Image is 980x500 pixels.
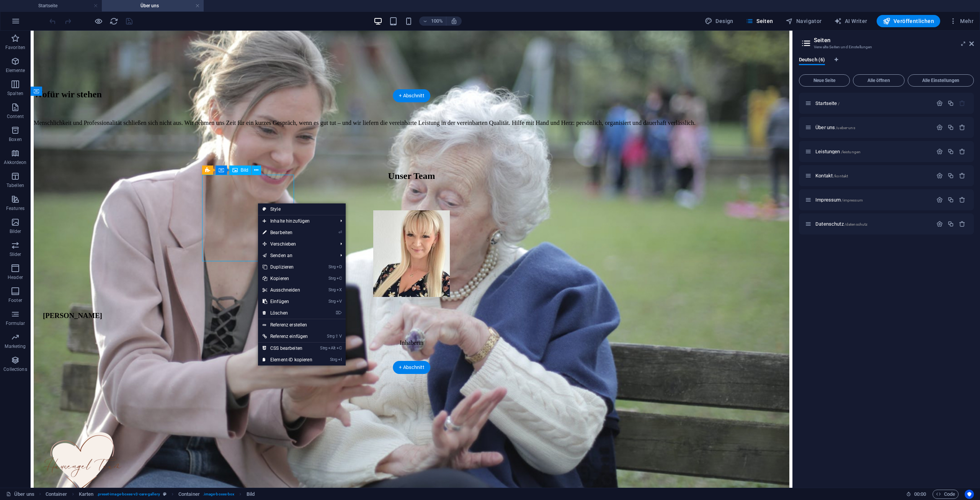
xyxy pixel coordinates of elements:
[799,55,825,66] span: Deutsch (6)
[841,150,861,154] span: /leistungen
[936,172,943,179] div: Einstellungen
[241,168,248,172] span: Bild
[911,78,970,83] span: Alle Einstellungen
[743,15,776,27] button: Seiten
[6,67,25,74] p: Elemente
[258,227,317,238] a: ⏎Bearbeiten
[8,274,23,280] p: Header
[328,276,336,281] i: Strg
[959,148,965,155] div: Entfernen
[936,197,943,203] div: Einstellungen
[908,74,974,87] button: Alle Einstellungen
[705,17,733,25] span: Design
[802,78,846,83] span: Neue Seite
[258,284,317,296] a: StrgXAusschneiden
[258,319,346,331] a: Referenz erstellen
[936,148,943,155] div: Einstellungen
[328,264,336,269] i: Strg
[814,37,974,44] h2: Seiten
[933,490,959,499] button: Code
[6,490,34,499] a: Klick, um Auswahl aufzuheben. Doppelklick öffnet Seitenverwaltung
[258,343,317,354] a: StrgAltCCSS bearbeiten
[853,74,905,87] button: Alle öffnen
[813,101,933,106] div: Startseite/
[46,490,255,499] nav: breadcrumb
[4,159,26,166] p: Akkordeon
[815,100,840,106] span: Klick, um Seite zu öffnen
[336,287,342,292] i: X
[947,172,954,179] div: Duplizieren
[178,490,200,499] span: Klick zum Auswählen. Doppelklick zum Bearbeiten
[947,124,954,131] div: Duplizieren
[102,2,204,10] h4: Über uns
[813,149,933,154] div: Leistungen/leistungen
[936,490,955,499] span: Code
[815,197,863,203] span: Klick, um Seite zu öffnen
[336,346,342,351] i: C
[834,17,867,25] span: AI Writer
[109,16,118,26] button: reload
[258,238,334,250] span: Verschieben
[936,124,943,131] div: Einstellungen
[831,15,871,27] button: AI Writer
[431,16,443,26] h6: 100%
[959,124,965,131] div: Entfernen
[799,74,850,87] button: Neue Seite
[702,15,737,27] button: Design
[328,346,336,351] i: Alt
[6,320,25,326] p: Formular
[936,221,943,227] div: Einstellungen
[258,354,317,366] a: StrgIElement-ID kopieren
[10,251,21,257] p: Slider
[3,366,27,372] p: Collections
[203,490,235,499] span: . image-boxes-box
[914,490,926,499] span: 00 00
[258,250,334,261] a: Senden an
[5,44,25,51] p: Favoriten
[815,149,861,154] span: Klick, um Seite zu öffnen
[335,334,338,339] i: ⇧
[393,361,430,374] div: + Abschnitt
[965,490,974,499] button: Usercentrics
[258,261,317,273] a: StrgDDuplizieren
[877,15,940,27] button: Veröffentlichen
[258,215,334,227] span: Inhalte hinzufügen
[6,205,24,211] p: Features
[419,16,446,26] button: 100%
[844,222,868,226] span: /datenschutz
[883,17,934,25] span: Veröffentlichen
[7,113,24,120] p: Content
[856,78,901,83] span: Alle öffnen
[10,228,21,234] p: Bilder
[702,15,737,27] div: Design (Strg+Alt+Y)
[8,297,22,303] p: Footer
[936,100,943,107] div: Einstellungen
[947,100,954,107] div: Duplizieren
[959,100,965,107] div: Die Startseite kann nicht gelöscht werden
[97,490,160,499] span: . preset-image-boxes-v3-care-gallery
[336,310,342,315] i: ⌦
[947,197,954,203] div: Duplizieren
[833,174,848,178] span: /kontakt
[799,57,974,71] div: Sprachen-Tabs
[320,346,327,351] i: Strg
[258,273,317,284] a: StrgCKopieren
[836,126,855,130] span: /ueber-uns
[258,331,317,342] a: Strg⇧VReferenz einfügen
[5,343,26,349] p: Marketing
[7,90,23,97] p: Spalten
[841,198,862,202] span: /impressum
[327,334,334,339] i: Strg
[7,182,24,189] p: Tabellen
[247,490,255,499] span: Klick zum Auswählen. Doppelklick zum Bearbeiten
[815,221,867,227] span: Klick, um Seite zu öffnen
[815,173,848,179] span: Klick, um Seite zu öffnen
[258,296,317,307] a: StrgVEinfügen
[813,173,933,178] div: Kontakt/kontakt
[258,307,317,319] a: ⌦Löschen
[258,203,346,215] a: Style
[947,221,954,227] div: Duplizieren
[338,230,342,235] i: ⏎
[786,17,822,25] span: Navigator
[782,15,825,27] button: Navigator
